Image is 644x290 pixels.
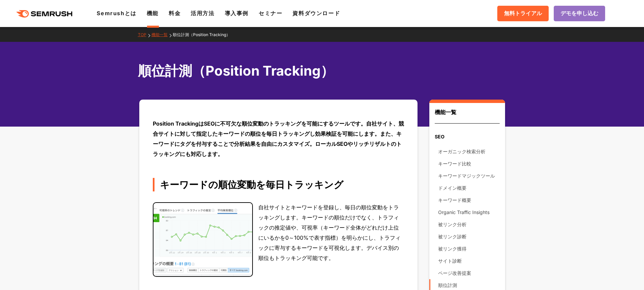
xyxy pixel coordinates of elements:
a: ページ改善提案 [438,267,499,279]
a: キーワードマジックツール [438,170,499,182]
a: 導入事例 [225,10,248,17]
div: 自社サイトとキーワードを登録し、毎日の順位変動をトラッキングします。キーワードの順位だけでなく、トラフィックの推定値や、可視率（キーワード全体がどれだけ上位にいるかを0～100%で表す指標）を明... [258,202,404,277]
a: キーワード比較 [438,158,499,170]
a: 被リンク獲得 [438,243,499,255]
a: サイト診断 [438,255,499,267]
a: 被リンク分析 [438,218,499,231]
a: キーワード概要 [438,194,499,206]
a: デモを申し込む [554,6,605,21]
h1: 順位計測（Position Tracking） [138,61,500,81]
a: 活用方法 [191,10,214,17]
img: 順位計測（Position Tracking） 順位変動 [153,203,252,276]
a: ドメイン概要 [438,182,499,194]
a: 無料トライアル [497,6,549,21]
div: 機能一覧 [435,108,499,124]
span: 無料トライアル [504,9,542,18]
a: セミナー [259,10,282,17]
a: 資料ダウンロード [292,10,340,17]
span: デモを申し込む [560,9,598,18]
a: オーガニック検索分析 [438,146,499,158]
div: Position TrackingはSEOに不可欠な順位変動のトラッキングを可能にするツールです。自社サイト、競合サイトに対して指定したキーワードの順位を毎日トラッキングし効果検証を可能にします... [153,118,404,159]
a: Semrushとは [97,10,136,17]
a: 順位計測（Position Tracking） [173,32,235,37]
a: 被リンク診断 [438,231,499,243]
a: Organic Traffic Insights [438,206,499,218]
a: TOP [138,32,151,37]
a: 機能一覧 [151,32,173,37]
a: 機能 [147,10,159,17]
div: キーワードの順位変動を毎日トラッキング [153,178,404,191]
div: SEO [429,131,505,143]
a: 料金 [169,10,181,17]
